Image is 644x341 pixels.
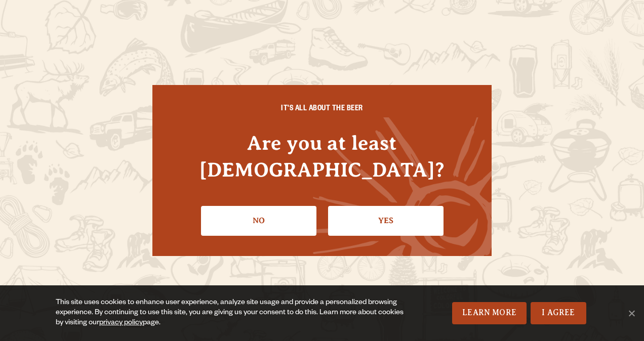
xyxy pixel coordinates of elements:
[201,206,316,235] a: No
[173,130,471,183] h4: Are you at least [DEMOGRAPHIC_DATA]?
[531,302,586,324] a: I Agree
[56,298,412,328] div: This site uses cookies to enhance user experience, analyze site usage and provide a personalized ...
[173,105,471,114] h6: IT'S ALL ABOUT THE BEER
[626,308,636,318] span: No
[452,302,527,324] a: Learn More
[99,319,143,327] a: privacy policy
[328,206,444,235] a: Confirm I'm 21 or older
